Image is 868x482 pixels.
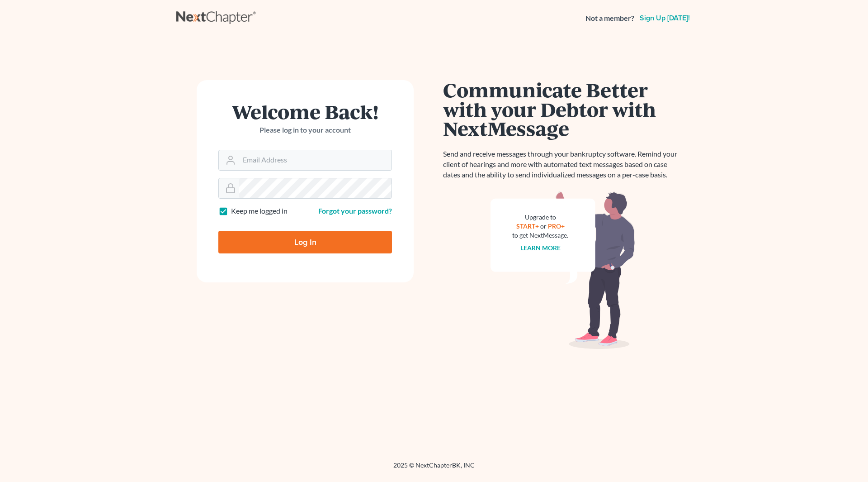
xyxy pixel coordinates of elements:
[548,222,565,230] a: PRO+
[218,102,392,121] h1: Welcome Back!
[318,206,392,215] a: Forgot your password?
[638,14,692,22] a: Sign up [DATE]!
[540,222,547,230] span: or
[491,191,635,349] img: nextmessage_bg-59042aed3d76b12b5cd301f8e5b87938c9018125f34e5fa2b7a6b67550977c72.svg
[218,125,392,135] p: Please log in to your account
[585,13,634,24] strong: Not a member?
[231,206,288,216] label: Keep me logged in
[218,231,392,253] input: Log In
[239,150,392,170] input: Email Address
[512,213,568,222] div: Upgrade to
[512,231,568,240] div: to get NextMessage.
[443,80,683,138] h1: Communicate Better with your Debtor with NextMessage
[520,244,561,252] a: Learn more
[516,222,539,230] a: START+
[443,149,683,180] p: Send and receive messages through your bankruptcy software. Remind your client of hearings and mo...
[176,461,692,477] div: 2025 © NextChapterBK, INC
